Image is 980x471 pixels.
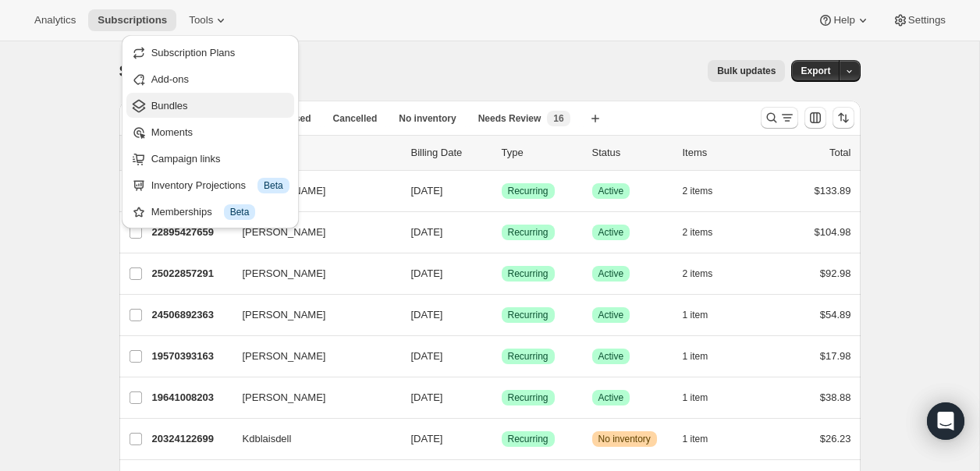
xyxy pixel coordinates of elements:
button: Memberships [126,199,294,224]
span: Add-ons [151,73,189,85]
span: 2 items [683,185,713,197]
div: Items [683,145,761,161]
button: [PERSON_NAME] [233,179,389,204]
div: 19658866763[PERSON_NAME][DATE]SuccessRecurringSuccessActive2 items$133.89 [152,180,851,202]
span: $26.23 [820,433,851,444]
button: Create new view [583,108,608,129]
span: Subscriptions [98,14,167,27]
span: $133.89 [815,185,851,197]
button: 1 item [683,428,726,450]
span: [DATE] [411,433,443,444]
span: Bundles [151,100,188,112]
span: 16 [553,112,563,125]
span: [DATE] [411,391,443,403]
div: Inventory Projections [151,178,289,193]
span: [PERSON_NAME] [243,390,326,405]
div: 25022857291[PERSON_NAME][DATE]SuccessRecurringSuccessActive2 items$92.98 [152,263,851,285]
button: 2 items [683,180,730,202]
span: Recurring [508,226,549,239]
span: Active [598,185,624,197]
span: 1 item [683,391,708,404]
span: Export [801,65,830,77]
span: Recurring [508,350,549,363]
span: Recurring [508,267,549,280]
button: Campaign links [126,146,294,171]
span: Active [598,350,624,363]
span: Campaign links [151,153,221,165]
button: [PERSON_NAME] [233,385,389,410]
div: 19641008203[PERSON_NAME][DATE]SuccessRecurringSuccessActive1 item$38.88 [152,387,851,409]
button: [PERSON_NAME] [233,303,389,328]
span: Recurring [508,309,549,321]
button: Customize table column order and visibility [804,107,826,129]
span: 2 items [683,267,713,280]
button: Bundles [126,93,294,118]
button: 1 item [683,345,726,367]
button: Subscriptions [88,9,176,31]
button: [PERSON_NAME] [233,261,389,286]
button: 1 item [683,387,726,409]
span: $104.98 [815,226,851,238]
span: Help [833,14,854,27]
span: $92.98 [820,267,851,279]
span: $54.89 [820,309,851,320]
span: 1 item [683,309,708,321]
span: 1 item [683,350,708,363]
span: [DATE] [411,185,443,197]
button: 2 items [683,263,730,285]
span: Recurring [508,185,549,197]
span: Cancelled [333,112,378,125]
button: Bulk updates [708,60,785,82]
p: 19641008203 [152,390,230,405]
span: Analytics [34,14,76,27]
div: Memberships [151,204,289,220]
button: Inventory Projections [126,172,294,197]
button: Search and filter results [761,107,798,129]
div: Type [502,145,580,161]
button: Subscription Plans [126,40,294,65]
span: Subscription Plans [151,47,236,58]
span: Active [598,267,624,280]
button: 1 item [683,304,726,326]
span: Needs Review [478,112,541,125]
button: Add-ons [126,66,294,91]
button: Analytics [25,9,85,31]
button: Tools [179,9,238,31]
span: Settings [908,14,946,27]
button: Moments [126,119,294,144]
span: [DATE] [411,350,443,362]
span: Kdblaisdell [243,431,292,447]
span: Recurring [508,433,549,445]
div: 19570393163[PERSON_NAME][DATE]SuccessRecurringSuccessActive1 item$17.98 [152,345,851,367]
div: 24506892363[PERSON_NAME][DATE]SuccessRecurringSuccessActive1 item$54.89 [152,304,851,326]
button: 2 items [683,221,730,243]
p: 24506892363 [152,307,230,323]
span: [DATE] [411,309,443,320]
span: [PERSON_NAME] [243,349,326,364]
p: Customer [243,145,399,161]
span: Tools [189,14,213,27]
p: 20324122699 [152,431,230,447]
button: Export [791,60,840,82]
p: 25022857291 [152,266,230,282]
div: Open Intercom Messenger [927,402,964,440]
span: Active [598,309,624,321]
div: 20324122699Kdblaisdell[DATE]SuccessRecurringWarningNo inventory1 item$26.23 [152,428,851,450]
span: $38.88 [820,391,851,403]
button: Kdblaisdell [233,427,389,452]
p: Status [592,145,670,161]
button: Help [808,9,879,31]
span: 1 item [683,433,708,445]
span: [PERSON_NAME] [243,307,326,323]
p: Total [829,145,850,161]
span: Moments [151,126,193,138]
span: No inventory [598,433,651,445]
button: [PERSON_NAME] [233,220,389,245]
span: Recurring [508,391,549,404]
span: Beta [264,179,283,192]
p: Billing Date [411,145,489,161]
div: IDCustomerBilling DateTypeStatusItemsTotal [152,145,851,161]
button: Settings [883,9,955,31]
button: [PERSON_NAME] [233,344,389,369]
span: No inventory [399,112,456,125]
